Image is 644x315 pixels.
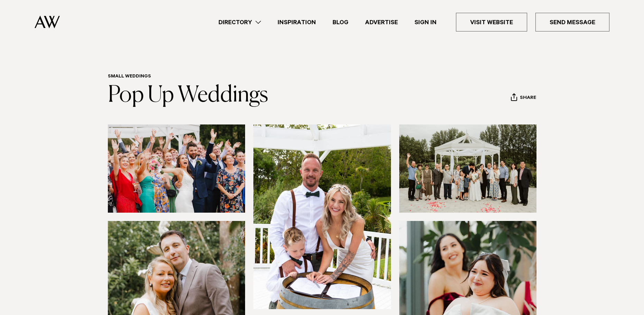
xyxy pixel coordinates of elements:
[520,95,536,102] span: Share
[35,16,60,28] img: Auckland Weddings Logo
[108,84,268,106] a: Pop Up Weddings
[535,13,609,31] a: Send Message
[511,93,536,103] button: Share
[456,13,527,31] a: Visit Website
[108,74,151,80] a: Small Weddings
[406,18,445,27] a: Sign In
[210,18,269,27] a: Directory
[357,18,406,27] a: Advertise
[324,18,357,27] a: Blog
[269,18,324,27] a: Inspiration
